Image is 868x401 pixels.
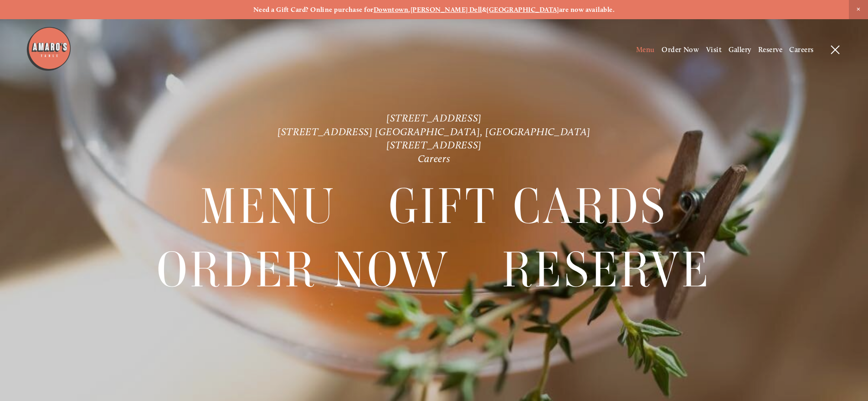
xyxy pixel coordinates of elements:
a: Downtown [374,5,409,14]
a: Gift Cards [389,175,668,237]
a: Order Now [157,238,450,301]
a: Menu [200,175,336,237]
strong: are now available. [559,5,615,14]
strong: Need a Gift Card? Online purchase for [253,5,374,14]
a: [STREET_ADDRESS] [386,139,482,152]
a: [STREET_ADDRESS] [GEOGRAPHIC_DATA], [GEOGRAPHIC_DATA] [277,126,591,138]
a: Reserve [758,45,782,54]
a: Reserve [502,238,711,301]
strong: , [408,5,410,14]
strong: & [482,5,487,14]
a: Order Now [662,45,699,54]
img: Amaro's Table [26,26,72,72]
a: Menu [636,45,655,54]
a: [GEOGRAPHIC_DATA] [487,5,559,14]
a: Gallery [729,45,751,54]
a: Careers [789,45,813,54]
a: [STREET_ADDRESS] [386,112,482,124]
a: Careers [418,153,451,165]
a: [PERSON_NAME] Dell [411,5,482,14]
a: Visit [706,45,722,54]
